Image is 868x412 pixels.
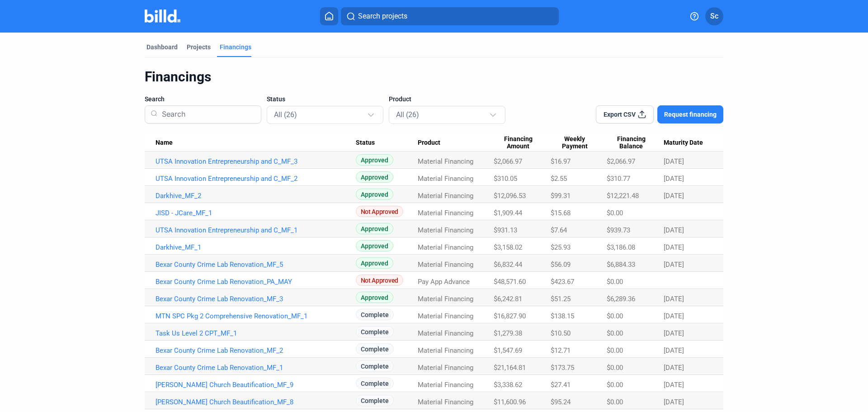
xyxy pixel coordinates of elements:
span: Material Financing [418,381,473,389]
span: $11,600.96 [494,398,526,406]
mat-select-trigger: All (26) [396,110,419,119]
span: Material Financing [418,329,473,337]
a: MTN SPC Pkg 2 Comprehensive Renovation_MF_1 [156,312,356,320]
span: Approved [356,257,393,269]
span: Not Approved [356,275,403,286]
span: [DATE] [664,364,684,372]
a: Bexar County Crime Lab Renovation_MF_3 [156,295,356,303]
span: Request financing [664,110,717,119]
span: Material Financing [418,398,473,406]
a: Bexar County Crime Lab Renovation_MF_5 [156,260,356,269]
span: [DATE] [664,295,684,303]
span: $0.00 [607,381,623,389]
a: Bexar County Crime Lab Renovation_MF_2 [156,346,356,355]
span: $0.00 [607,278,623,286]
span: Material Financing [418,346,473,355]
span: $423.67 [551,278,574,286]
span: $12.71 [551,346,571,355]
span: $27.41 [551,381,571,389]
span: $25.93 [551,243,571,251]
span: Name [156,139,173,147]
span: $6,884.33 [607,260,635,269]
span: $310.77 [607,175,630,183]
input: Search [158,103,255,126]
span: [DATE] [664,157,684,166]
a: Bexar County Crime Lab Renovation_PA_MAY [156,278,356,286]
span: $10.50 [551,329,571,337]
span: Complete [356,395,394,406]
span: Approved [356,154,393,166]
span: Search projects [358,11,407,22]
span: Material Financing [418,312,473,320]
span: Material Financing [418,226,473,234]
span: $939.73 [607,226,630,234]
span: Status [356,139,375,147]
span: [DATE] [664,192,684,200]
a: UTSA Innovation Entrepreneurship and C_MF_2 [156,175,356,183]
span: $2,066.97 [607,157,635,166]
span: [DATE] [664,346,684,355]
a: Task Us Level 2 CPT_MF_1 [156,329,356,337]
div: Financing Balance [607,135,664,151]
span: [DATE] [664,329,684,337]
span: [DATE] [664,175,684,183]
a: UTSA Innovation Entrepreneurship and C_MF_3 [156,157,356,166]
mat-select-trigger: All (26) [274,110,297,119]
span: $0.00 [607,346,623,355]
span: Approved [356,171,393,183]
span: Product [418,139,440,147]
span: $1,547.69 [494,346,522,355]
img: Billd Company Logo [145,9,180,23]
span: $310.05 [494,175,517,183]
div: Status [356,139,418,147]
span: Material Financing [418,243,473,251]
span: Maturity Date [664,139,703,147]
span: Complete [356,360,394,372]
span: Financing Balance [607,135,656,151]
span: $95.24 [551,398,571,406]
span: $2.55 [551,175,567,183]
span: $48,571.60 [494,278,526,286]
button: Search projects [341,7,559,25]
button: Sc [705,7,723,25]
span: $16,827.90 [494,312,526,320]
span: Pay App Advance [418,278,470,286]
span: [DATE] [664,226,684,234]
span: Material Financing [418,209,473,217]
span: $56.09 [551,260,571,269]
span: [DATE] [664,260,684,269]
span: Product [389,95,411,104]
span: Financing Amount [494,135,542,151]
span: $3,158.02 [494,243,522,251]
button: Request financing [657,105,723,123]
span: $6,832.44 [494,260,522,269]
span: $173.75 [551,364,574,372]
span: Search [145,95,165,104]
span: $138.15 [551,312,574,320]
span: $99.31 [551,192,571,200]
span: [DATE] [664,312,684,320]
span: Not Approved [356,206,403,217]
span: Status [267,95,285,104]
div: Dashboard [146,43,178,52]
span: Complete [356,326,394,337]
span: $0.00 [607,312,623,320]
span: $0.00 [607,329,623,337]
span: Complete [356,343,394,355]
span: Complete [356,378,394,389]
div: Financings [220,43,251,52]
span: Approved [356,240,393,251]
span: $12,096.53 [494,192,526,200]
span: Material Financing [418,260,473,269]
span: Material Financing [418,175,473,183]
span: [DATE] [664,381,684,389]
span: [DATE] [664,398,684,406]
span: $0.00 [607,364,623,372]
span: Weekly Payment [551,135,599,151]
div: Maturity Date [664,139,712,147]
span: $1,909.44 [494,209,522,217]
span: $3,186.08 [607,243,635,251]
a: Darkhive_MF_1 [156,243,356,251]
span: Complete [356,309,394,320]
a: UTSA Innovation Entrepreneurship and C_MF_1 [156,226,356,234]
